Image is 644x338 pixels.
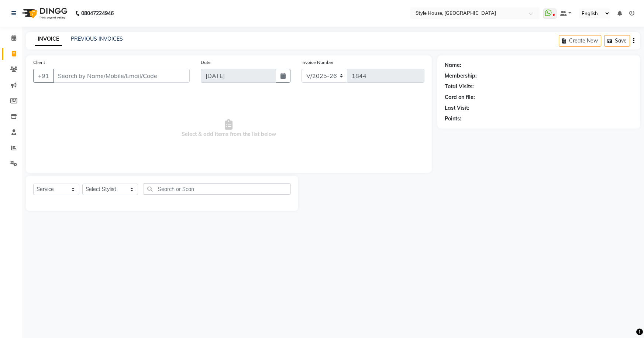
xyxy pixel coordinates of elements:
[445,115,461,123] div: Points:
[144,183,291,195] input: Search or Scan
[604,35,630,47] button: Save
[302,59,334,66] label: Invoice Number
[33,59,45,66] label: Client
[33,69,54,83] button: +91
[559,35,601,47] button: Create New
[445,72,477,80] div: Membership:
[19,3,69,24] img: logo
[53,69,190,83] input: Search by Name/Mobile/Email/Code
[81,3,114,24] b: 08047224946
[445,61,461,69] div: Name:
[445,83,474,91] div: Total Visits:
[33,92,424,165] span: Select & add items from the list below
[445,93,475,101] div: Card on file:
[201,59,211,66] label: Date
[445,104,469,112] div: Last Visit:
[71,35,123,42] a: PREVIOUS INVOICES
[35,33,62,46] a: INVOICE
